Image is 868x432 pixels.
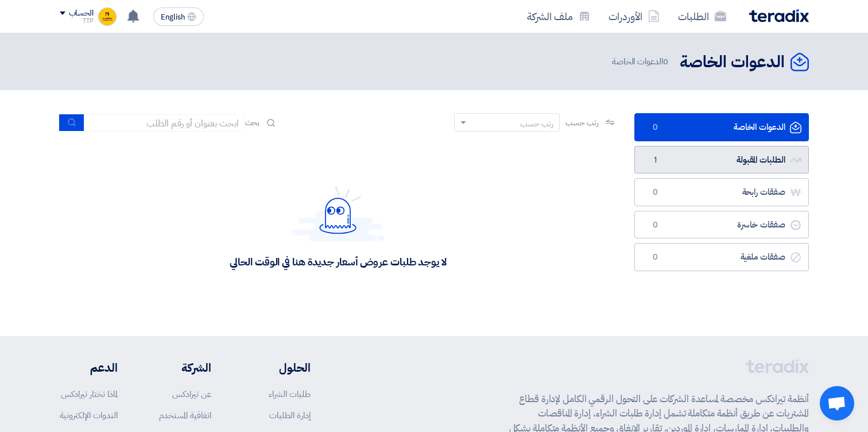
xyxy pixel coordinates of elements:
a: اتفاقية المستخدم [159,409,211,422]
div: رتب حسب [520,118,553,130]
a: طلبات الشراء [269,388,311,400]
span: 0 [649,122,662,133]
li: الحلول [246,359,311,376]
li: الشركة [152,359,211,376]
a: إدارة الطلبات [269,409,311,422]
img: Hello [292,186,384,241]
a: صفقات خاسرة0 [634,211,809,239]
a: لماذا تختار تيرادكس [61,388,118,400]
span: 0 [649,187,662,198]
img: Image__at_PM_1758444359034.jpeg [98,7,117,26]
a: الطلبات المقبولة1 [634,146,809,174]
li: الدعم [60,359,118,376]
a: الندوات الإلكترونية [60,409,118,422]
a: صفقات ملغية0 [634,243,809,271]
a: صفقات رابحة0 [634,178,809,206]
span: رتب حسب [565,117,598,129]
input: ابحث بعنوان أو رقم الطلب [84,114,245,132]
span: 0 [649,219,662,231]
a: ملف الشركة [518,3,599,30]
a: الطلبات [669,3,735,30]
span: 0 [649,252,662,263]
h2: الدعوات الخاصة [680,51,785,74]
img: Teradix logo [749,9,809,22]
div: لا يوجد طلبات عروض أسعار جديدة هنا في الوقت الحالي [230,255,446,268]
a: الأوردرات [599,3,669,30]
div: TTP [60,18,94,24]
div: فتح المحادثة [820,386,854,421]
div: الحساب [69,9,94,18]
span: 0 [663,55,668,68]
span: 1 [649,155,662,166]
a: الدعوات الخاصة0 [634,113,809,141]
span: English [161,13,185,21]
span: الدعوات الخاصة [612,55,671,68]
a: عن تيرادكس [172,388,211,400]
button: English [153,7,204,26]
span: بحث [245,117,260,129]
